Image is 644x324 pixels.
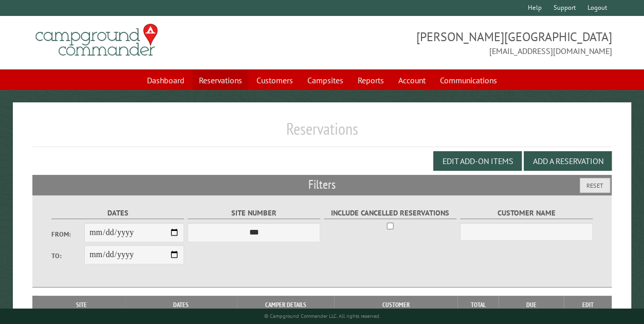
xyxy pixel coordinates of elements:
[250,70,299,90] a: Customers
[188,207,321,219] label: Site Number
[125,296,237,314] th: Dates
[193,70,248,90] a: Reservations
[237,296,334,314] th: Camper Details
[322,28,612,57] span: [PERSON_NAME][GEOGRAPHIC_DATA] [EMAIL_ADDRESS][DOMAIN_NAME]
[564,296,612,314] th: Edit
[460,207,593,219] label: Customer Name
[457,296,499,314] th: Total
[392,70,432,90] a: Account
[334,296,457,314] th: Customer
[352,70,390,90] a: Reports
[32,20,161,60] img: Campground Commander
[434,70,503,90] a: Communications
[38,296,125,314] th: Site
[141,70,191,90] a: Dashboard
[264,313,380,319] small: © Campground Commander LLC. All rights reserved.
[51,251,85,261] label: To:
[433,151,522,171] button: Edit Add-on Items
[524,151,612,171] button: Add a Reservation
[32,119,612,147] h1: Reservations
[580,178,610,193] button: Reset
[499,296,564,314] th: Due
[51,229,85,239] label: From:
[301,70,349,90] a: Campsites
[324,207,457,219] label: Include Cancelled Reservations
[51,207,185,219] label: Dates
[32,175,612,194] h2: Filters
